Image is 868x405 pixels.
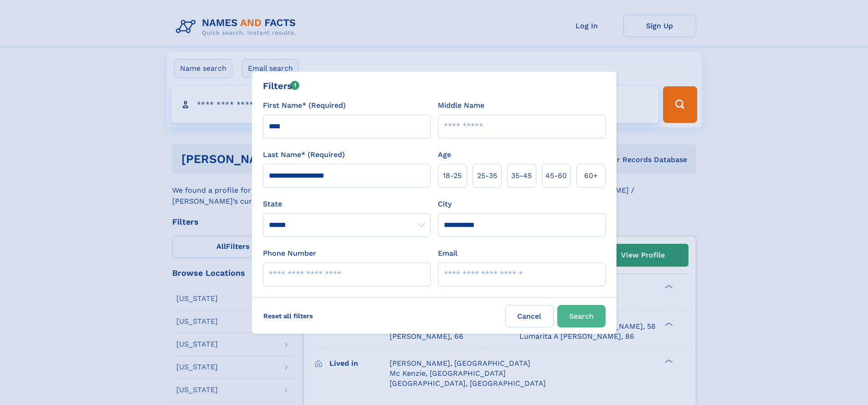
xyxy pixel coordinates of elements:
[557,305,606,327] button: Search
[257,305,319,327] label: Reset all filters
[545,170,567,181] span: 45‑60
[438,100,484,111] label: Middle Name
[584,170,598,181] span: 60+
[263,100,346,111] label: First Name* (Required)
[438,199,452,210] label: City
[263,79,300,93] div: Filters
[263,248,316,259] label: Phone Number
[443,170,462,181] span: 18‑25
[505,305,554,327] label: Cancel
[438,149,451,160] label: Age
[511,170,532,181] span: 35‑45
[477,170,497,181] span: 25‑35
[263,199,431,210] label: State
[438,248,457,259] label: Email
[263,149,345,160] label: Last Name* (Required)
